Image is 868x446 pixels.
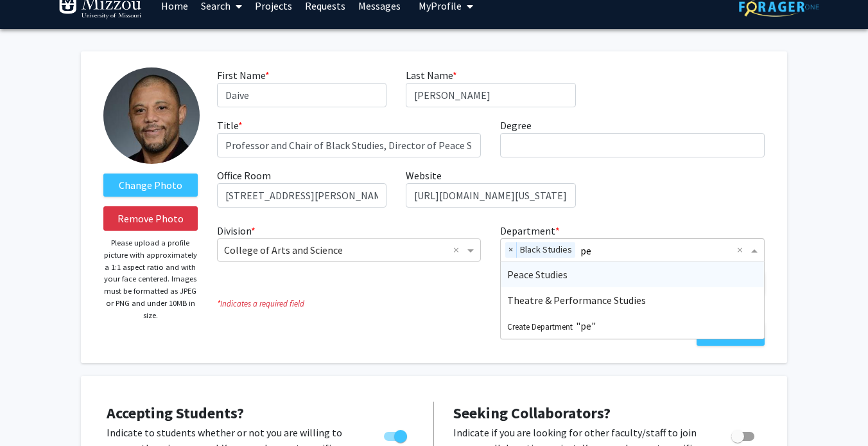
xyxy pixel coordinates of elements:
[207,223,491,262] div: Division
[103,174,198,197] label: ChangeProfile Picture
[517,242,575,258] span: Black Studies
[505,242,517,258] span: ×
[217,298,765,310] i: Indicates a required field
[500,238,765,262] ng-select: Department
[406,67,457,83] label: Last Name
[500,261,765,339] ng-dropdown-panel: Options list
[453,403,611,423] span: Seeking Collaborators?
[453,242,464,258] span: Clear all
[217,67,270,83] label: First Name
[379,425,414,444] div: Toggle
[507,294,646,307] span: Theatre & Performance Studies
[500,118,532,133] label: Degree
[103,67,200,164] img: Profile Picture
[217,118,243,133] label: Title
[726,425,761,444] div: Toggle
[103,206,198,231] button: Remove Photo
[737,242,748,258] span: Clear all
[10,388,55,436] iframe: Chat
[490,223,774,262] div: Department
[507,319,596,332] span: "pe"
[107,403,244,423] span: Accepting Students?
[217,168,271,183] label: Office Room
[406,168,442,183] label: Website
[217,238,482,262] ng-select: Division
[103,237,198,321] p: Please upload a profile picture with approximately a 1:1 aspect ratio and with your face centered...
[507,321,576,332] span: Create Department
[507,268,568,281] span: Peace Studies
